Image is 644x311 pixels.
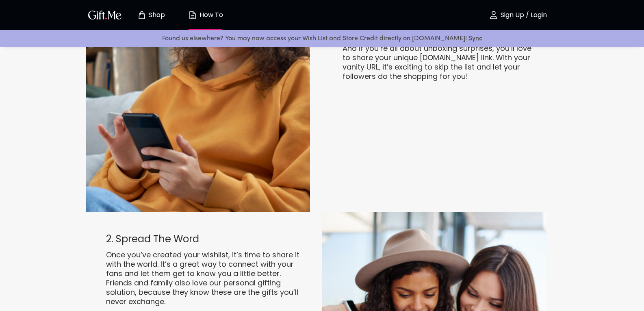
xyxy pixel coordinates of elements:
[499,12,547,19] p: Sign Up / Login
[106,250,302,311] p: Once you’ve created your wishlist, it’s time to share it with the world. It’s a great way to conn...
[129,2,173,28] button: Store page
[147,12,165,19] p: Shop
[477,2,559,28] button: Sign Up / Login
[183,2,228,28] button: How To
[106,233,302,250] p: 2. Spread The Word
[86,10,124,20] button: GiftMe Logo
[188,10,197,20] img: how-to.svg
[87,9,123,21] img: GiftMe Logo
[197,12,223,19] p: How To
[343,43,538,86] p: And if you’re all about unboxing surprises, you’ll love to share your unique [DOMAIN_NAME] link. ...
[468,35,482,42] a: Sync
[7,33,637,44] p: Found us elsewhere? You may now access your Wish List and Store Credit directly on [DOMAIN_NAME]!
